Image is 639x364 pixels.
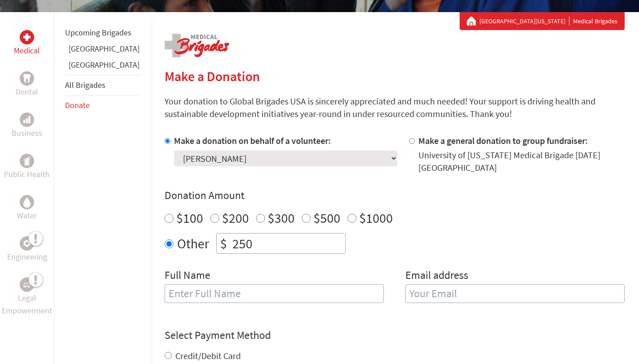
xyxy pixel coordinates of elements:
[418,149,625,174] div: University of [US_STATE] Medical Brigade [DATE] [GEOGRAPHIC_DATA]
[165,268,210,284] label: Full Name
[2,292,52,317] p: Legal Empowerment
[174,135,331,146] label: Make a donation on behalf of a volunteer:
[65,80,105,90] a: All Brigades
[20,195,34,209] div: Water
[65,43,139,59] li: Greece
[23,116,30,123] img: Business
[4,168,50,181] p: Public Health
[16,71,38,98] a: DentalDental
[7,251,47,263] p: Engineering
[65,23,139,43] li: Upcoming Brigades
[7,236,47,263] a: EngineeringEngineering
[176,209,203,226] label: $100
[17,209,37,222] p: Water
[2,277,52,317] a: Legal EmpowermentLegal Empowerment
[65,59,139,75] li: Honduras
[23,240,30,247] img: Engineering
[165,68,625,84] h2: Make a Donation
[165,188,625,203] h4: Donation Amount
[165,284,384,303] input: Enter Full Name
[405,284,625,303] input: Your Email
[20,71,34,86] div: Dental
[17,195,37,222] a: WaterWater
[165,328,625,342] h4: Select Payment Method
[23,34,30,41] img: Medical
[313,209,340,226] label: $500
[222,209,249,226] label: $200
[65,95,139,115] li: Donate
[65,75,139,95] li: All Brigades
[217,234,230,253] div: $
[175,350,241,361] label: Credit/Debit Card
[20,277,34,292] div: Legal Empowerment
[20,154,34,168] div: Public Health
[20,30,34,44] div: Medical
[20,113,34,127] div: Business
[359,209,393,226] label: $1000
[418,135,588,146] label: Make a general donation to group fundraiser:
[165,34,229,57] img: logo-medical.png
[16,86,38,98] p: Dental
[65,100,90,110] a: Donate
[65,27,131,38] a: Upcoming Brigades
[23,74,30,82] img: Dental
[405,268,468,284] label: Email address
[69,43,139,54] a: [GEOGRAPHIC_DATA]
[23,197,30,207] img: Water
[4,154,50,181] a: Public HealthPublic Health
[165,95,625,120] p: Your donation to Global Brigades USA is sincerely appreciated and much needed! Your support is dr...
[23,156,30,165] img: Public Health
[20,236,34,251] div: Engineering
[177,233,209,254] label: Other
[467,17,617,26] div: Medical Brigades
[12,113,42,139] a: BusinessBusiness
[69,60,139,70] a: [GEOGRAPHIC_DATA]
[12,127,42,139] p: Business
[14,44,40,57] p: Medical
[268,209,295,226] label: $300
[479,17,569,26] a: [GEOGRAPHIC_DATA][US_STATE]
[230,234,345,253] input: Enter Amount
[23,282,30,287] img: Legal Empowerment
[14,30,40,57] a: MedicalMedical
